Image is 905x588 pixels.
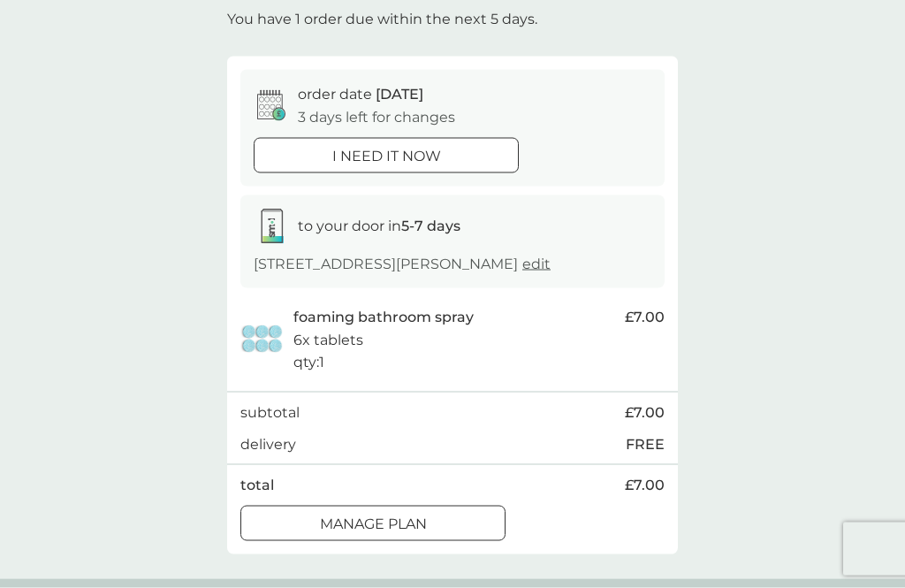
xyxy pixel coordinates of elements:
[298,83,423,106] p: order date
[254,253,551,276] p: [STREET_ADDRESS][PERSON_NAME]
[625,306,665,329] span: £7.00
[240,401,300,424] p: subtotal
[298,218,460,234] span: to your door in
[625,401,665,424] span: £7.00
[293,351,324,374] p: qty : 1
[522,256,551,272] a: edit
[240,433,296,456] p: delivery
[376,86,423,103] span: [DATE]
[254,138,519,173] button: i need it now
[227,8,537,31] p: You have 1 order due within the next 5 days.
[293,329,363,352] p: 6x tablets
[240,506,506,541] button: Manage plan
[626,433,665,456] p: FREE
[332,145,441,168] p: i need it now
[298,106,455,129] p: 3 days left for changes
[625,474,665,497] span: £7.00
[401,218,460,234] strong: 5-7 days
[240,474,274,497] p: total
[293,306,474,329] p: foaming bathroom spray
[320,513,427,536] p: Manage plan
